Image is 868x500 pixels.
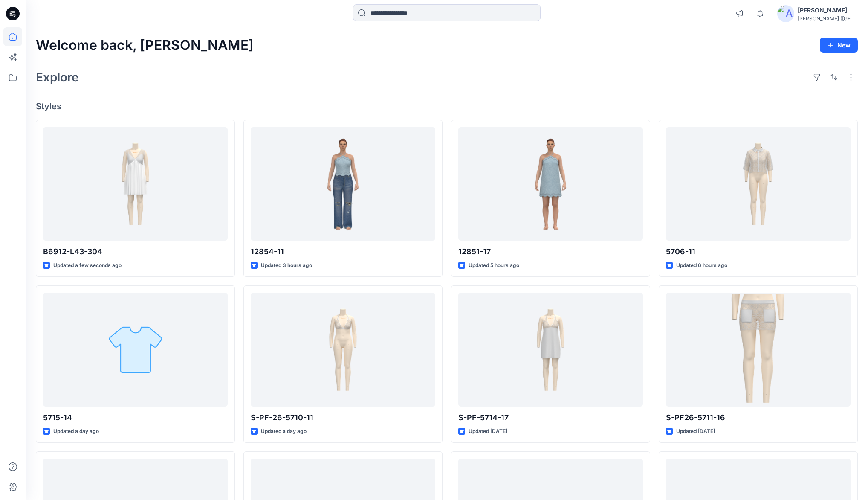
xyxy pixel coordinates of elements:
[43,127,228,241] a: B6912-L43-304
[261,427,307,436] p: Updated a day ago
[251,412,435,424] p: S-PF-26-5710-11
[469,427,507,436] p: Updated [DATE]
[53,261,122,270] p: Updated a few seconds ago
[458,127,643,241] a: 12851-17
[43,412,228,424] p: 5715-14
[666,246,851,258] p: 5706-11
[251,293,435,406] a: S-PF-26-5710-11
[36,101,858,111] h4: Styles
[458,293,643,406] a: S-PF-5714-17
[261,261,312,270] p: Updated 3 hours ago
[820,38,858,53] button: New
[777,5,794,22] img: avatar
[43,293,228,406] a: 5715-14
[458,246,643,258] p: 12851-17
[798,15,857,22] div: [PERSON_NAME] ([GEOGRAPHIC_DATA]) Exp...
[469,261,519,270] p: Updated 5 hours ago
[666,412,851,424] p: S-PF26-5711-16
[666,293,851,406] a: S-PF26-5711-16
[458,412,643,424] p: S-PF-5714-17
[36,38,254,53] h2: Welcome back, [PERSON_NAME]
[666,127,851,241] a: 5706-11
[36,70,79,84] h2: Explore
[251,246,435,258] p: 12854-11
[676,427,715,436] p: Updated [DATE]
[676,261,727,270] p: Updated 6 hours ago
[53,427,99,436] p: Updated a day ago
[43,246,228,258] p: B6912-L43-304
[251,127,435,241] a: 12854-11
[798,5,857,15] div: [PERSON_NAME]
